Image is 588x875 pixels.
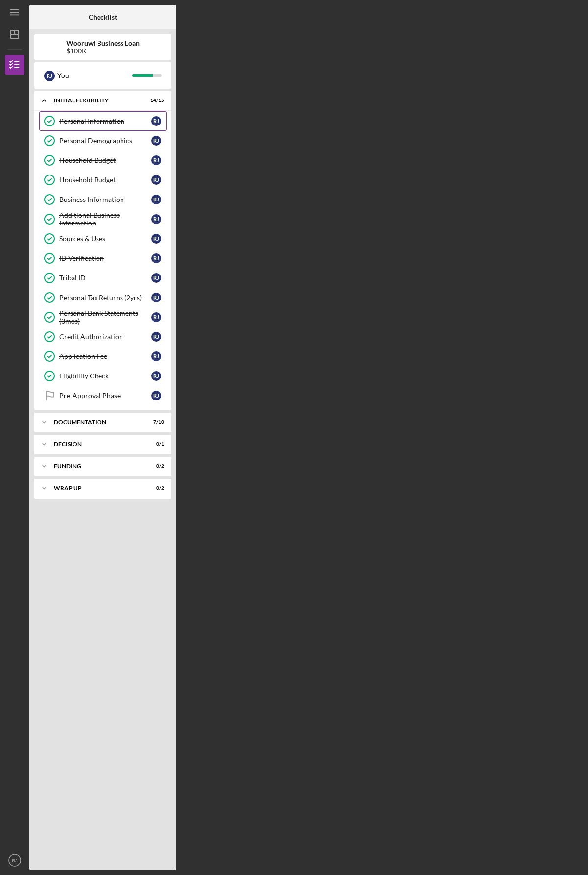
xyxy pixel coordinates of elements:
div: Eligibility Check [59,372,151,380]
div: R J [151,332,161,342]
div: Personal Demographics [59,137,151,145]
div: Household Budget [59,176,151,184]
div: R J [151,273,161,283]
a: Business InformationRJ [39,190,167,209]
button: RJ [5,850,24,870]
a: Personal InformationRJ [39,111,167,131]
div: Funding [54,463,140,469]
a: Additional Business InformationRJ [39,209,167,229]
div: R J [151,214,161,224]
div: 0 / 2 [147,485,164,491]
a: Household BudgetRJ [39,150,167,170]
div: Personal Bank Statements (3mos) [59,309,151,325]
div: R J [151,195,161,204]
div: Wrap up [54,485,140,491]
div: Credit Authorization [59,333,151,341]
div: 7 / 10 [147,419,164,425]
div: 14 / 15 [147,98,164,103]
div: Pre-Approval Phase [59,392,151,400]
text: RJ [12,858,18,863]
a: Personal Tax Returns (2yrs)RJ [39,288,167,307]
div: $100K [66,47,140,55]
div: R J [44,71,55,81]
a: Eligibility CheckRJ [39,366,167,386]
div: R J [151,175,161,185]
div: Decision [54,441,140,447]
div: Additional Business Information [59,211,151,227]
a: Pre-Approval PhaseRJ [39,386,167,405]
div: You [57,67,132,84]
a: Personal DemographicsRJ [39,131,167,150]
div: R J [151,234,161,244]
a: Sources & UsesRJ [39,229,167,249]
div: R J [151,391,161,400]
div: Household Budget [59,156,151,164]
div: Personal Tax Returns (2yrs) [59,294,151,301]
div: 0 / 2 [147,463,164,469]
div: Personal Information [59,117,151,125]
a: ID VerificationRJ [39,249,167,268]
div: Business Information [59,196,151,203]
div: ID Verification [59,254,151,262]
a: Credit AuthorizationRJ [39,327,167,347]
div: R J [151,155,161,165]
a: Tribal IDRJ [39,268,167,288]
div: R J [151,293,161,302]
div: R J [151,116,161,126]
b: Checklist [89,13,117,21]
div: Documentation [54,419,140,425]
b: Wooruwi Business Loan [66,39,140,47]
div: R J [151,351,161,361]
div: R J [151,253,161,263]
a: Household BudgetRJ [39,170,167,190]
div: Initial Eligibility [54,98,140,103]
div: Tribal ID [59,274,151,282]
a: Application FeeRJ [39,347,167,366]
div: 0 / 1 [147,441,164,447]
div: Sources & Uses [59,235,151,243]
a: Personal Bank Statements (3mos)RJ [39,307,167,327]
div: R J [151,136,161,146]
div: Application Fee [59,352,151,360]
div: R J [151,312,161,322]
div: R J [151,371,161,381]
